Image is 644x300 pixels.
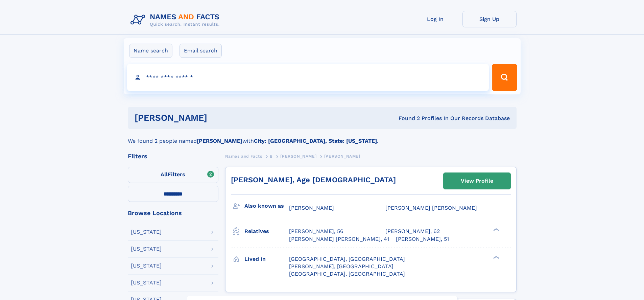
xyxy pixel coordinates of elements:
[244,200,289,212] h3: Also known as
[444,173,510,189] a: View Profile
[127,64,489,91] input: search input
[128,153,218,159] div: Filters
[270,152,273,160] a: B
[324,154,360,159] span: [PERSON_NAME]
[244,253,289,265] h3: Lived in
[270,154,273,159] span: B
[289,235,389,243] a: [PERSON_NAME] [PERSON_NAME], 41
[303,115,510,122] div: Found 2 Profiles In Our Records Database
[225,152,262,160] a: Names and Facts
[131,280,162,285] div: [US_STATE]
[408,11,462,27] a: Log In
[461,173,493,189] div: View Profile
[492,255,500,259] div: ❯
[131,229,162,235] div: [US_STATE]
[289,263,393,270] span: [PERSON_NAME], [GEOGRAPHIC_DATA]
[128,210,218,216] div: Browse Locations
[492,228,500,232] div: ❯
[231,176,396,184] a: [PERSON_NAME], Age [DEMOGRAPHIC_DATA]
[254,138,377,144] b: City: [GEOGRAPHIC_DATA], State: [US_STATE]
[289,228,343,235] a: [PERSON_NAME], 56
[385,205,477,211] span: [PERSON_NAME] [PERSON_NAME]
[128,167,218,183] label: Filters
[289,256,405,262] span: [GEOGRAPHIC_DATA], [GEOGRAPHIC_DATA]
[280,152,316,160] a: [PERSON_NAME]
[128,129,517,145] div: We found 2 people named with .
[131,263,162,269] div: [US_STATE]
[289,205,334,211] span: [PERSON_NAME]
[385,228,440,235] a: [PERSON_NAME], 62
[128,11,225,29] img: Logo Names and Facts
[462,11,517,27] a: Sign Up
[396,235,449,243] a: [PERSON_NAME], 51
[197,138,242,144] b: [PERSON_NAME]
[289,271,405,277] span: [GEOGRAPHIC_DATA], [GEOGRAPHIC_DATA]
[135,114,303,122] h1: [PERSON_NAME]
[280,154,316,159] span: [PERSON_NAME]
[161,171,168,178] span: All
[131,246,162,252] div: [US_STATE]
[129,44,172,58] label: Name search
[180,44,222,58] label: Email search
[492,64,517,91] button: Search Button
[244,226,289,237] h3: Relatives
